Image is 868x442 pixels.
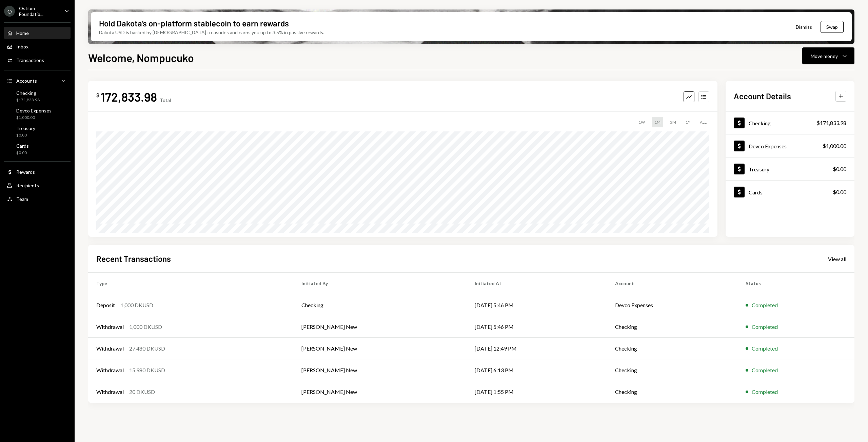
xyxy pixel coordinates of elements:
div: Cards [16,143,29,149]
a: Recipients [4,179,71,191]
div: Total [160,97,171,103]
div: Team [16,196,28,202]
td: Checking [607,381,738,403]
td: [PERSON_NAME] New [293,338,467,359]
div: $0.00 [16,150,29,156]
a: Transactions [4,54,71,66]
div: Treasury [749,166,769,172]
td: [PERSON_NAME] New [293,359,467,381]
a: Checking$171,833.98 [726,111,854,134]
div: 1,000 DKUSD [129,323,162,331]
a: Home [4,27,71,39]
div: 20 DKUSD [129,388,155,396]
div: Completed [752,388,778,396]
div: Devco Expenses [16,108,52,113]
a: Devco Expenses$1,000.00 [4,106,71,122]
h2: Recent Transactions [96,253,171,264]
div: Treasury [16,125,35,131]
div: 1M [652,117,663,127]
th: Initiated At [467,273,607,294]
div: 15,980 DKUSD [129,366,165,374]
a: Cards$0.00 [4,141,71,157]
td: [DATE] 6:13 PM [467,359,607,381]
td: [DATE] 12:49 PM [467,338,607,359]
div: 27,480 DKUSD [129,344,165,353]
div: $171,833.98 [16,97,40,103]
div: $1,000.00 [823,142,846,150]
button: Move money [802,47,854,64]
h1: Welcome, Nompucuko [88,51,194,64]
td: [DATE] 5:46 PM [467,294,607,316]
th: Initiated By [293,273,467,294]
td: Checking [607,359,738,381]
div: Recipients [16,183,39,188]
div: Home [16,30,29,36]
div: Withdrawal [96,388,124,396]
button: Swap [821,21,844,33]
div: Dakota USD is backed by [DEMOGRAPHIC_DATA] treasuries and earns you up to 3.5% in passive rewards. [99,29,324,36]
div: 3M [667,117,679,127]
div: Completed [752,323,778,331]
div: Hold Dakota’s on-platform stablecoin to earn rewards [99,18,289,29]
div: 172,833.98 [101,89,157,104]
td: Checking [607,316,738,338]
div: $0.00 [833,165,846,173]
div: $0.00 [16,132,35,138]
button: Dismiss [787,19,821,35]
div: Withdrawal [96,323,124,331]
td: [PERSON_NAME] New [293,316,467,338]
h2: Account Details [734,90,791,102]
div: $1,000.00 [16,115,52,121]
a: Treasury$0.00 [726,157,854,180]
div: Completed [752,366,778,374]
div: Checking [16,90,40,96]
a: Inbox [4,40,71,52]
td: Devco Expenses [607,294,738,316]
div: $ [96,92,99,99]
td: Checking [293,294,467,316]
td: [DATE] 1:55 PM [467,381,607,403]
td: [DATE] 5:46 PM [467,316,607,338]
div: $171,833.98 [816,119,846,127]
div: O [4,6,15,17]
th: Account [607,273,738,294]
a: Treasury$0.00 [4,123,71,140]
div: Completed [752,301,778,309]
div: Inbox [16,44,28,49]
div: 1W [636,117,648,127]
div: 1Y [683,117,693,127]
div: $0.00 [833,188,846,196]
td: [PERSON_NAME] New [293,381,467,403]
div: View all [828,256,846,262]
a: Rewards [4,166,71,178]
th: Status [737,273,854,294]
a: Devco Expenses$1,000.00 [726,134,854,157]
div: Devco Expenses [749,143,787,149]
div: ALL [697,117,709,127]
div: Deposit [96,301,115,309]
a: Accounts [4,75,71,87]
div: Accounts [16,78,37,84]
a: Team [4,193,71,205]
a: Checking$171,833.98 [4,88,71,104]
td: Checking [607,338,738,359]
a: View all [828,255,846,262]
div: Cards [749,189,763,195]
div: Ostium Foundatio... [19,5,59,17]
div: Withdrawal [96,366,124,374]
a: Cards$0.00 [726,181,854,203]
div: Transactions [16,57,44,63]
div: Withdrawal [96,344,124,353]
div: Completed [752,344,778,353]
div: Checking [749,120,771,126]
div: Move money [811,52,838,60]
div: 1,000 DKUSD [120,301,153,309]
div: Rewards [16,169,35,175]
th: Type [88,273,293,294]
